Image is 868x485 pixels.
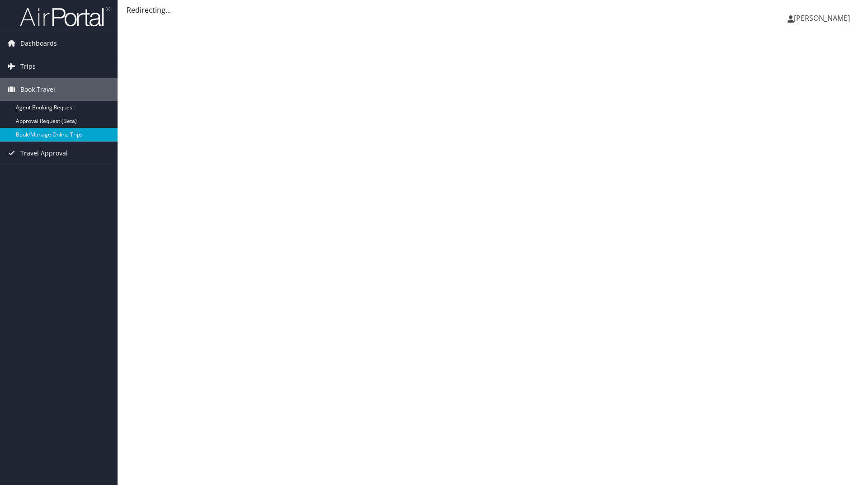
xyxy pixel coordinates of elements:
[127,5,859,15] div: Redirecting...
[788,5,859,32] a: [PERSON_NAME]
[20,142,68,165] span: Travel Approval
[20,55,36,78] span: Trips
[20,78,55,101] span: Book Travel
[20,6,110,27] img: airportal-logo.png
[794,13,850,23] span: [PERSON_NAME]
[20,32,57,55] span: Dashboards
